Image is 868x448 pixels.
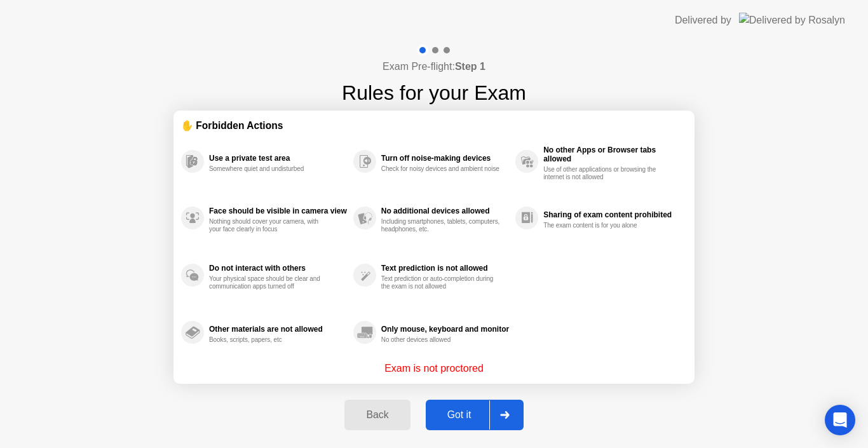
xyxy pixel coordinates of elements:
[209,336,329,344] div: Books, scripts, papers, etc
[675,13,731,28] div: Delivered by
[181,118,687,133] div: ✋ Forbidden Actions
[543,222,663,229] div: The exam content is for you alone
[209,264,347,273] div: Do not interact with others
[381,336,501,344] div: No other devices allowed
[348,409,406,421] div: Back
[209,325,347,334] div: Other materials are not allowed
[543,166,663,181] div: Use of other applications or browsing the internet is not allowed
[383,59,485,74] h4: Exam Pre-flight:
[384,361,484,376] p: Exam is not proctored
[344,400,410,430] button: Back
[543,146,681,163] div: No other Apps or Browser tabs allowed
[381,154,509,163] div: Turn off noise-making devices
[381,165,501,173] div: Check for noisy devices and ambient noise
[209,275,329,290] div: Your physical space should be clear and communication apps turned off
[455,61,485,72] b: Step 1
[825,405,855,435] div: Open Intercom Messenger
[209,165,329,173] div: Somewhere quiet and undisturbed
[381,218,501,233] div: Including smartphones, tablets, computers, headphones, etc.
[342,78,526,108] h1: Rules for your Exam
[381,264,509,273] div: Text prediction is not allowed
[426,400,524,430] button: Got it
[430,409,489,421] div: Got it
[209,207,347,215] div: Face should be visible in camera view
[543,210,681,219] div: Sharing of exam content prohibited
[381,275,501,290] div: Text prediction or auto-completion during the exam is not allowed
[739,13,845,27] img: Delivered by Rosalyn
[209,154,347,163] div: Use a private test area
[381,207,509,215] div: No additional devices allowed
[381,325,509,334] div: Only mouse, keyboard and monitor
[209,218,329,233] div: Nothing should cover your camera, with your face clearly in focus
